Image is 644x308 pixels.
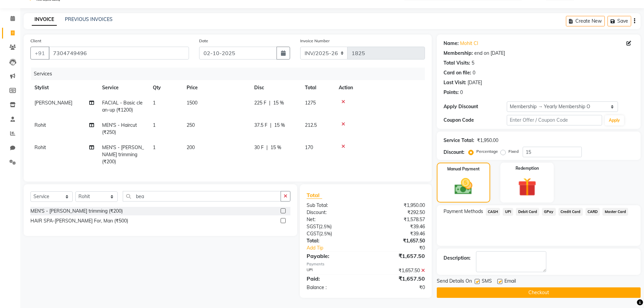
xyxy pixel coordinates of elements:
[65,16,113,22] a: PREVIOUS INVOICES
[504,278,516,286] span: Email
[102,122,137,135] span: MEN'S - Haircut (₹250)
[507,115,602,125] input: Enter Offer / Coupon Code
[301,80,335,95] th: Total
[302,284,366,291] div: Balance :
[474,50,505,57] div: end on [DATE]
[254,144,264,151] span: 30 F
[366,202,430,209] div: ₹1,950.00
[486,208,500,216] span: CASH
[270,122,271,129] span: |
[366,209,430,216] div: ₹292.50
[254,99,266,106] span: 225 F
[447,166,480,172] label: Manual Payment
[153,100,156,106] span: 1
[34,122,46,128] span: Rohit
[307,223,319,230] span: SGST
[449,176,478,197] img: _cash.svg
[199,38,208,44] label: Date
[302,216,366,223] div: Net:
[187,122,195,128] span: 250
[102,144,144,165] span: MEN'S - [PERSON_NAME] trimming (₹200)
[187,100,197,106] span: 1500
[305,144,313,150] span: 170
[32,14,57,26] a: INVOICE
[366,237,430,244] div: ₹1,657.50
[307,231,319,237] span: CGST
[31,68,430,80] div: Services
[377,244,430,252] div: ₹0
[302,237,366,244] div: Total:
[335,80,425,95] th: Action
[270,144,281,151] span: 15 %
[473,69,475,76] div: 0
[274,122,285,129] span: 15 %
[273,99,284,106] span: 15 %
[305,122,317,128] span: 212.5
[512,175,542,198] img: _gift.svg
[49,47,189,60] input: Search by Name/Mobile/Email/Code
[302,252,366,260] div: Payable:
[444,137,474,144] div: Service Total:
[98,80,149,95] th: Service
[444,69,471,76] div: Card on file:
[302,230,366,237] div: ( )
[320,224,330,229] span: 2.5%
[307,192,322,199] span: Total
[187,144,195,150] span: 200
[607,16,631,26] button: Save
[516,165,539,171] label: Redemption
[266,144,268,151] span: |
[302,209,366,216] div: Discount:
[366,275,430,283] div: ₹1,657.50
[366,230,430,237] div: ₹39.46
[366,267,430,274] div: ₹1,657.50
[305,100,316,106] span: 1275
[602,208,628,216] span: Master Card
[444,208,483,215] span: Payment Methods
[444,149,464,156] div: Discount:
[482,278,492,286] span: SMS
[444,50,473,57] div: Membership:
[477,137,498,144] div: ₹1,950.00
[476,148,498,155] label: Percentage
[302,244,376,252] a: Add Tip
[30,80,98,95] th: Stylist
[444,103,507,110] div: Apply Discount
[444,60,470,67] div: Total Visits:
[153,122,156,128] span: 1
[30,38,41,44] label: Client
[366,284,430,291] div: ₹0
[302,275,366,283] div: Paid:
[460,40,478,47] a: Mohit Cl
[302,267,366,274] div: UPI
[254,122,267,129] span: 37.5 F
[302,223,366,230] div: ( )
[320,231,331,236] span: 2.5%
[34,144,46,150] span: Rohit
[516,208,539,216] span: Debit Card
[444,79,466,86] div: Last Visit:
[437,287,641,298] button: Checkout
[444,117,507,124] div: Coupon Code
[558,208,583,216] span: Credit Card
[468,79,482,86] div: [DATE]
[586,208,600,216] span: CARD
[153,144,156,150] span: 1
[366,223,430,230] div: ₹39.46
[34,100,72,106] span: [PERSON_NAME]
[250,80,301,95] th: Disc
[503,208,513,216] span: UPI
[366,252,430,260] div: ₹1,657.50
[472,60,474,67] div: 5
[30,47,49,60] button: +91
[566,16,605,26] button: Create New
[183,80,250,95] th: Price
[123,191,281,202] input: Search or Scan
[269,99,270,106] span: |
[444,89,459,96] div: Points:
[437,278,472,286] span: Send Details On
[542,208,556,216] span: GPay
[460,89,463,96] div: 0
[444,40,459,47] div: Name:
[30,208,123,215] div: MEN'S - [PERSON_NAME] trimming (₹200)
